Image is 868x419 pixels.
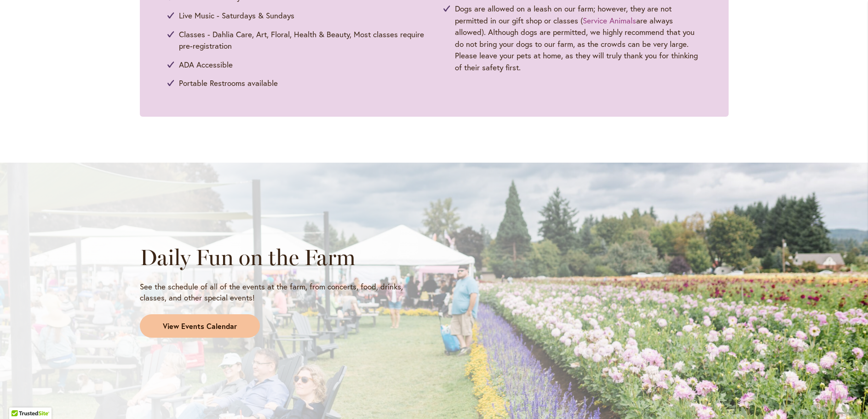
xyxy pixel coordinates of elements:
[583,15,636,26] a: Service Animals
[455,3,701,73] span: Dogs are allowed on a leash on our farm; however, they are not permitted in our gift shop or clas...
[140,244,426,270] h2: Daily Fun on the Farm
[179,59,233,71] span: ADA Accessible
[140,281,426,303] p: See the schedule of all of the events at the farm, from concerts, food, drinks, classes, and othe...
[140,314,260,338] a: View Events Calendar
[179,28,425,52] span: Classes - Dahlia Care, Art, Floral, Health & Beauty, Most classes require pre-registration
[163,321,237,332] span: View Events Calendar
[179,77,278,89] span: Portable Restrooms available
[179,10,294,22] span: Live Music - Saturdays & Sundays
